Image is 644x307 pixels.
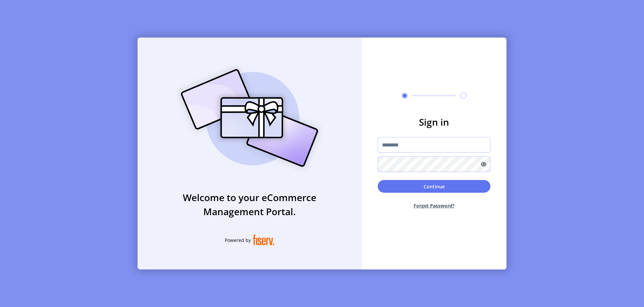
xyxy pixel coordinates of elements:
[225,237,251,244] span: Powered by
[138,190,362,219] h3: Welcome to your eCommerce Management Portal.
[171,62,328,174] img: card_Illustration.svg
[378,115,490,129] h3: Sign in
[378,197,490,214] button: Forget Password?
[378,180,490,193] button: Continue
